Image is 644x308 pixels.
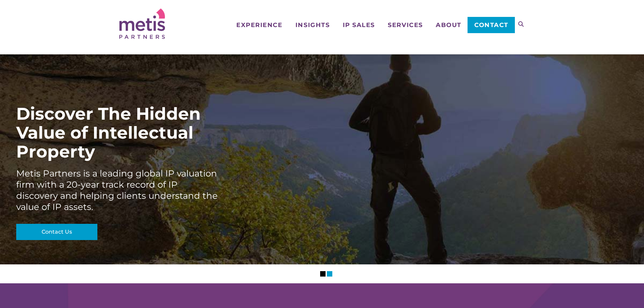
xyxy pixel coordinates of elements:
[388,22,423,28] span: Services
[320,271,326,277] li: Slider Page 1
[295,22,330,28] span: Insights
[436,22,461,28] span: About
[119,8,165,39] img: Metis Partners
[468,17,515,33] a: Contact
[327,271,332,277] li: Slider Page 2
[16,104,219,161] div: Discover The Hidden Value of Intellectual Property
[474,22,508,28] span: Contact
[16,168,219,213] div: Metis Partners is a leading global IP valuation firm with a 20-year track record of IP discovery ...
[236,22,282,28] span: Experience
[343,22,375,28] span: IP Sales
[16,224,97,240] a: Contact Us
